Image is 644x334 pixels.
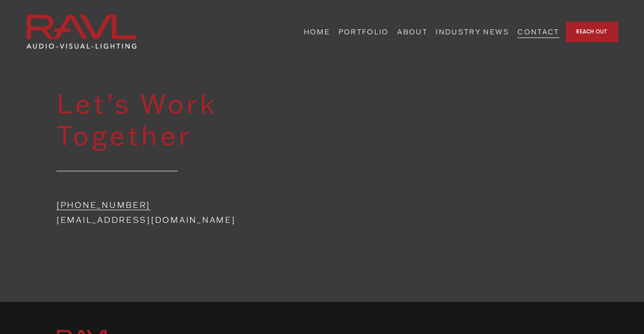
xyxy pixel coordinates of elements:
a: HOME [304,25,330,39]
a: Instagram [56,242,66,251]
a: Facebook [71,242,80,251]
a: REACH OUT [566,22,618,42]
a: INDUSTRY NEWS [436,25,509,39]
span: Let’s Work Together [56,86,226,152]
a: ABOUT [397,25,428,39]
img: RAVL | Sound, Video, Lighting &amp; IT Services for Events, Los Angeles [26,14,137,49]
a: PORTFOLIO [338,25,389,39]
a: [PHONE_NUMBER] [56,199,150,210]
a: CONTACT [517,25,559,39]
p: [EMAIL_ADDRESS][DOMAIN_NAME] [56,198,269,227]
a: LinkedIn [85,242,94,251]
